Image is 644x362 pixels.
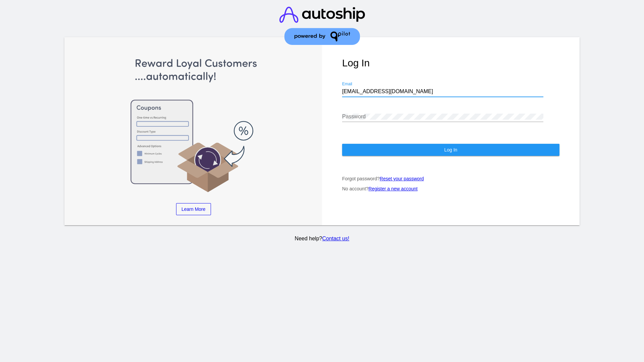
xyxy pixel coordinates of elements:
[369,186,418,191] a: Register a new account
[342,88,543,95] input: Email
[444,147,457,153] span: Log In
[380,176,424,181] a: Reset your password
[181,206,206,212] span: Learn More
[342,176,559,181] p: Forgot password?
[322,236,349,241] a: Contact us!
[342,57,559,69] h1: Log In
[63,236,581,242] p: Need help?
[342,186,559,191] p: No account?
[176,203,211,215] a: Learn More
[85,57,302,193] img: Apply Coupons Automatically to Scheduled Orders with QPilot
[342,144,559,156] button: Log In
